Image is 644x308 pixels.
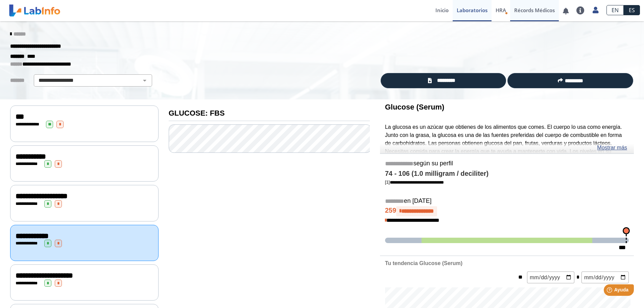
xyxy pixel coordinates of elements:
[624,5,640,15] a: ES
[169,109,225,117] b: GLUCOSE: FBS
[385,260,462,266] b: Tu tendencia Glucose (Serum)
[385,103,445,111] b: Glucose (Serum)
[527,271,574,283] input: mm/dd/yyyy
[496,7,506,14] span: HRA
[385,206,629,216] h4: 259
[385,160,629,168] h5: según su perfil
[581,271,629,283] input: mm/dd/yyyy
[385,170,629,178] h4: 74 - 106 (1.0 milligram / deciliter)
[385,180,444,185] a: [1]
[584,282,637,301] iframe: Help widget launcher
[606,5,624,15] a: EN
[385,197,629,205] h5: en [DATE]
[385,123,629,172] p: La glucosa es un azúcar que obtienes de los alimentos que comes. El cuerpo lo usa como energía. J...
[597,144,627,152] a: Mostrar más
